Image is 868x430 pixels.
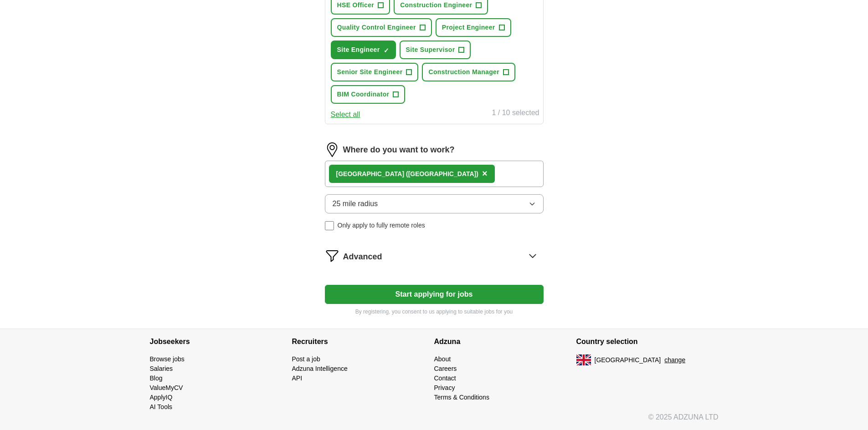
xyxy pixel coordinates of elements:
[325,142,339,157] img: location.png
[343,144,455,156] label: Where do you want to work?
[384,47,389,54] span: ✓
[292,374,303,382] a: API
[325,248,339,263] img: filter
[664,355,685,365] button: change
[143,412,726,430] div: © 2025 ADZUNA LTD
[492,107,539,120] div: 1 / 10 selected
[406,45,455,55] span: Site Supervisor
[434,394,489,401] a: Terms & Conditions
[434,365,457,372] a: Careers
[337,90,390,99] span: BIM Coordinator
[325,285,544,304] button: Start applying for jobs
[576,354,591,365] img: UK flag
[434,384,455,391] a: Privacy
[576,329,719,354] h4: Country selection
[331,18,432,37] button: Quality Control Engineer
[482,168,488,178] span: ×
[428,67,499,77] span: Construction Manager
[337,67,403,77] span: Senior Site Engineer
[325,194,544,213] button: 25 mile radius
[595,355,661,365] span: [GEOGRAPHIC_DATA]
[336,170,405,177] strong: [GEOGRAPHIC_DATA]
[331,85,406,104] button: BIM Coordinator
[337,45,380,55] span: Site Engineer
[150,384,183,391] a: ValueMyCV
[400,40,471,59] button: Site Supervisor
[343,251,382,263] span: Advanced
[337,23,416,32] span: Quality Control Engineer
[331,109,360,120] button: Select all
[150,403,173,410] a: AI Tools
[325,221,334,230] input: Only apply to fully remote roles
[436,18,511,37] button: Project Engineer
[406,170,478,177] span: ([GEOGRAPHIC_DATA])
[331,40,396,59] button: Site Engineer✓
[434,355,451,363] a: About
[325,308,544,316] p: By registering, you consent to us applying to suitable jobs for you
[150,355,185,363] a: Browse jobs
[150,394,173,401] a: ApplyIQ
[331,63,419,81] button: Senior Site Engineer
[150,374,163,382] a: Blog
[434,374,456,382] a: Contact
[422,63,515,81] button: Construction Manager
[400,0,472,10] span: Construction Engineer
[482,167,488,181] button: ×
[292,365,348,372] a: Adzuna Intelligence
[150,365,173,372] a: Salaries
[292,355,320,363] a: Post a job
[338,221,425,230] span: Only apply to fully remote roles
[337,0,375,10] span: HSE Officer
[333,198,378,209] span: 25 mile radius
[442,23,495,32] span: Project Engineer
